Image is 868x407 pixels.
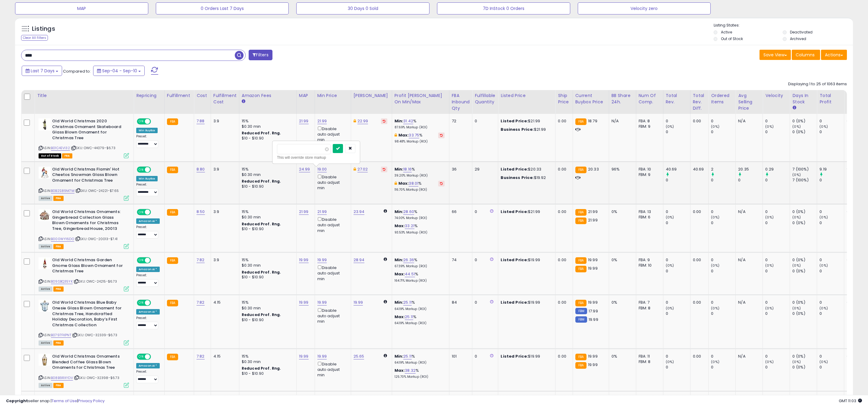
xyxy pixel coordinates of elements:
[51,279,73,284] a: B09SBQ35YK
[242,172,292,177] div: $0.30 min
[588,209,598,214] span: 21.99
[765,129,790,135] div: 0
[666,215,674,220] small: (0%)
[403,299,412,305] a: 25.11
[137,258,145,263] span: ON
[452,92,470,111] div: FBA inbound Qty
[558,92,570,105] div: Ship Price
[52,209,125,233] b: Old World Christmas Ornaments: Gingerbread Collection Glass Blown Ornaments for Christmas Tree, G...
[242,257,292,263] div: 15%
[437,2,570,14] button: 7D InStock 0 Orders
[405,314,413,320] a: 25.11
[395,271,405,277] b: Max:
[405,271,415,277] a: 44.51
[242,221,281,227] b: Reduced Prof. Rng.
[475,209,493,214] div: 0
[51,146,70,151] a: B01C4EVI32
[317,264,346,281] div: Disable auto adjust min
[819,215,828,220] small: (0%)
[39,300,51,312] img: 41nob-RpQhL._SL40_.jpg
[765,177,790,183] div: 0
[765,167,790,172] div: 0.29
[197,257,205,263] a: 7.82
[395,257,445,268] div: %
[403,257,414,263] a: 26.36
[299,92,312,99] div: MAP
[197,166,205,172] a: 8.80
[792,209,817,214] div: 0 (0%)
[796,52,815,58] span: Columns
[575,209,587,216] small: FBA
[51,375,73,380] a: B08B9RXYDV
[612,167,631,172] div: 96%
[39,118,129,158] div: ASIN:
[357,166,368,172] a: 27.02
[395,264,445,268] p: 67.39% Markup (ROI)
[39,196,52,201] span: All listings currently available for purchase on Amazon
[395,92,447,105] div: Profit [PERSON_NAME] on Min/Max
[792,263,801,268] small: (0%)
[39,118,51,130] img: 41aKFQqIPDL._SL40_.jpg
[475,92,495,105] div: Fulfillable Quantity
[136,183,160,196] div: Preset:
[102,68,137,74] span: Sep-04 - Sep-10
[403,209,414,215] a: 28.60
[299,209,309,215] a: 21.99
[299,166,310,172] a: 24.99
[738,257,758,263] div: N/A
[39,167,51,179] img: 414q6OzMv3L._SL40_.jpg
[136,128,158,133] div: Win BuyBox
[213,118,234,124] div: 3.9
[317,125,346,142] div: Disable auto adjust min
[213,257,234,263] div: 3.9
[452,257,468,263] div: 74
[242,130,281,136] b: Reduced Prof. Rng.
[395,209,445,220] div: %
[395,257,404,263] b: Min:
[558,167,568,172] div: 0.00
[821,50,847,60] button: Actions
[405,223,414,229] a: 33.21
[666,167,690,172] div: 40.69
[150,210,160,215] span: OFF
[242,118,292,124] div: 15%
[693,92,706,111] div: Total Rev. Diff.
[242,179,281,184] b: Reduced Prof. Rng.
[721,36,743,41] label: Out of Stock
[639,92,661,105] div: Num of Comp.
[71,146,116,150] span: | SKU: OWC-44079-$6.73
[317,92,348,99] div: Min Price
[452,118,468,124] div: 72
[242,227,292,232] div: $10 - $10.90
[197,209,205,215] a: 8.50
[51,333,71,338] a: B0797FKPNT
[666,177,690,183] div: 0
[15,2,148,14] button: MAP
[639,167,659,172] div: FBA: 10
[612,118,631,124] div: N/A
[759,50,791,60] button: Save View
[738,209,758,214] div: N/A
[693,209,704,214] div: 0.00
[711,220,735,226] div: 0
[792,177,817,183] div: 7 (100%)
[409,132,419,138] a: 33.75
[317,353,327,359] a: 19.99
[167,257,178,264] small: FBA
[63,68,91,74] span: Compared to:
[409,180,418,186] a: 38.01
[666,124,674,129] small: (0%)
[354,257,365,263] a: 28.94
[578,2,711,14] button: Velocity zero
[75,236,118,241] span: | SKU: OWC-20013-$7.41
[765,124,774,129] small: (0%)
[167,167,178,173] small: FBA
[395,125,445,130] p: 87.69% Markup (ROI)
[395,118,445,130] div: %
[93,66,145,76] button: Sep-04 - Sep-10
[395,166,404,172] b: Min:
[575,167,587,173] small: FBA
[317,174,346,191] div: Disable auto adjust min
[639,209,659,214] div: FBA: 13
[790,30,813,35] label: Deactivated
